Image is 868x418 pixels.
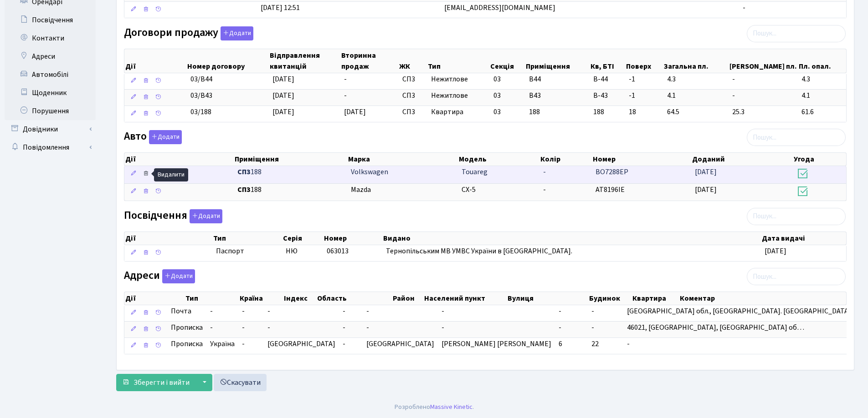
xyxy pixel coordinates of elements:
a: Додати [218,25,253,40]
span: 6 [559,339,562,349]
span: [DATE] [344,107,366,117]
span: BO7288EP [596,167,628,177]
th: Населений пункт [423,292,507,305]
span: Україна [210,339,235,349]
span: - [267,306,270,316]
span: 22 [591,339,599,349]
th: Пл. опал. [798,49,846,73]
b: СП3 [237,185,251,195]
a: Massive Kinetic [430,402,473,412]
th: Приміщення [525,49,590,73]
span: - [343,322,345,332]
span: -1 [629,91,660,101]
span: - [343,306,345,316]
span: 188 [529,107,540,117]
a: Автомобілі [5,65,96,84]
span: - [344,74,347,84]
span: [DATE] [765,246,786,256]
span: Volkswagen [351,167,388,177]
th: Тип [185,292,239,305]
span: В44 [529,74,541,84]
th: Вулиця [507,292,588,305]
th: Видано [382,232,761,245]
span: [DATE] [272,91,294,101]
th: Приміщення [234,153,347,166]
button: Авто [149,130,182,144]
a: Щоденник [5,84,96,102]
div: Розроблено . [395,402,474,412]
span: [DATE] [272,74,294,84]
span: В-43 [593,91,621,101]
input: Пошук... [747,129,846,146]
span: [DATE] [695,185,717,195]
span: - [366,306,369,316]
span: [DATE] 12:51 [261,3,300,13]
span: 188 [237,185,343,195]
button: Адреси [162,269,195,283]
span: - [366,322,369,332]
span: Нежитлове [431,91,486,101]
a: Адреси [5,47,96,65]
span: - [344,91,347,101]
span: [PERSON_NAME] [PERSON_NAME] [442,339,551,349]
th: Дата видачі [761,232,846,245]
label: Адреси [124,269,195,283]
th: Будинок [588,292,632,305]
span: - [210,306,235,317]
th: Дії [124,292,185,305]
span: - [267,322,270,332]
th: Поверх [625,49,663,73]
a: Посвідчення [5,11,96,29]
span: 03 [493,107,501,117]
button: Зберегти і вийти [116,374,195,391]
th: Кв, БТІ [590,49,625,73]
input: Пошук... [747,268,846,285]
th: Номер [592,153,691,166]
span: - [442,322,444,332]
th: Дії [124,232,212,245]
span: [GEOGRAPHIC_DATA] [267,339,335,349]
label: Договори продажу [124,26,253,40]
th: Модель [458,153,539,166]
span: [GEOGRAPHIC_DATA] [366,339,434,349]
input: Пошук... [747,208,846,225]
span: Прописка [171,339,203,349]
div: Видалити [154,168,188,181]
th: Відправлення квитанцій [269,49,340,73]
span: НЮ [286,246,298,256]
span: CX-5 [462,185,476,195]
th: Вторинна продаж [340,49,399,73]
a: Додати [187,207,222,223]
span: В43 [529,91,541,101]
span: - [543,167,546,177]
span: 188 [237,167,343,177]
span: - [343,339,345,349]
span: AT8196IE [596,185,625,195]
span: Почта [171,306,191,317]
span: - [559,306,561,316]
input: Пошук... [747,25,846,42]
span: - [627,339,630,349]
th: Тип [212,232,282,245]
th: Область [316,292,392,305]
th: Дії [124,49,186,73]
a: Додати [147,129,182,145]
span: - [242,322,245,332]
button: Посвідчення [190,209,222,223]
button: Договори продажу [221,26,253,40]
span: СП3 [402,74,424,85]
th: Загальна пл. [663,49,728,73]
a: Додати [160,268,195,284]
span: Прописка [171,322,203,333]
a: Повідомлення [5,138,96,156]
th: Угода [793,153,846,166]
th: Коментар [679,292,846,305]
span: - [543,185,546,195]
span: - [559,322,561,332]
span: В-44 [593,74,621,85]
th: Колір [539,153,592,166]
span: 25.3 [732,107,794,117]
span: 4.3 [667,74,725,85]
span: - [442,306,444,316]
th: Квартира [632,292,679,305]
